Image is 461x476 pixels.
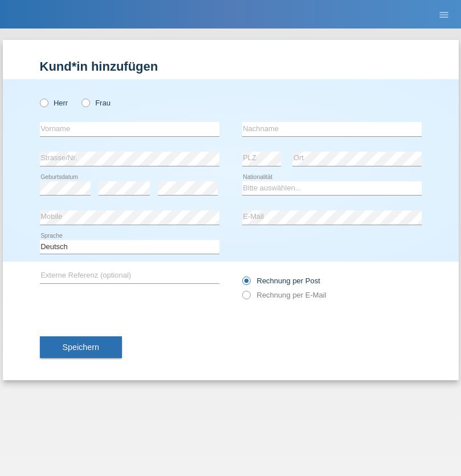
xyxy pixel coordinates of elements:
input: Frau [81,99,89,106]
label: Frau [81,99,111,107]
a: menu [433,11,455,18]
input: Herr [40,99,47,106]
label: Rechnung per Post [242,276,320,285]
i: menu [438,9,450,21]
span: Speichern [63,343,99,352]
input: Rechnung per Post [242,276,250,291]
h1: Kund*in hinzufügen [40,59,422,74]
label: Herr [40,99,68,107]
input: Rechnung per E-Mail [242,291,250,305]
button: Speichern [40,336,122,358]
label: Rechnung per E-Mail [242,291,327,299]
